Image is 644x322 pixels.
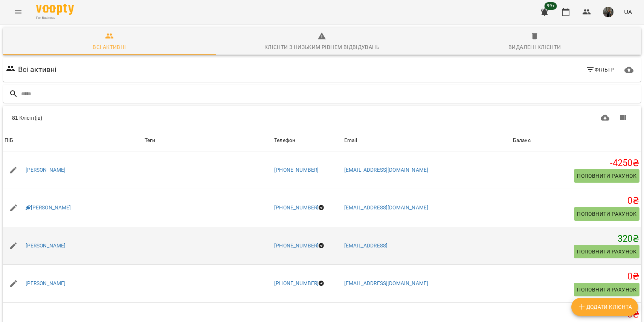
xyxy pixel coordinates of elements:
[274,136,341,145] span: Телефон
[26,166,66,174] a: [PERSON_NAME]
[9,3,27,21] button: Menu
[12,114,319,122] div: 81 Клієнт(ів)
[586,65,614,74] span: Фільтр
[26,242,66,250] a: [PERSON_NAME]
[145,136,271,145] div: Теги
[5,136,13,145] div: Sort
[577,209,636,218] span: Поповнити рахунок
[621,5,635,19] button: UA
[274,280,319,286] a: [PHONE_NUMBER]
[596,109,614,127] button: Завантажити CSV
[344,243,388,249] a: [EMAIL_ADDRESS]
[574,245,639,258] button: Поповнити рахунок
[5,136,142,145] span: ПІБ
[344,136,510,145] span: Email
[274,136,295,145] div: Sort
[513,136,531,145] div: Sort
[577,247,636,256] span: Поповнити рахунок
[3,106,641,130] div: Table Toolbar
[274,136,295,145] div: Телефон
[574,283,639,296] button: Поповнити рахунок
[577,285,636,294] span: Поповнити рахунок
[36,15,74,20] span: For Business
[274,167,319,173] a: [PHONE_NUMBER]
[274,204,319,211] a: [PHONE_NUMBER]
[513,195,639,207] h5: 0 ₴
[36,4,74,15] img: Voopty Logo
[513,157,639,169] h5: -4250 ₴
[513,136,531,145] div: Баланс
[577,302,632,311] span: Додати клієнта
[603,7,613,17] img: 331913643cd58b990721623a0d187df0.png
[5,136,13,145] div: ПІБ
[93,43,126,52] div: Всі активні
[508,43,561,52] div: Видалені клієнти
[344,136,357,145] div: Email
[274,243,319,249] a: [PHONE_NUMBER]
[545,2,557,10] span: 99+
[574,207,639,221] button: Поповнити рахунок
[624,8,632,16] span: UA
[344,167,428,173] a: [EMAIL_ADDRESS][DOMAIN_NAME]
[513,136,639,145] span: Баланс
[344,280,428,286] a: [EMAIL_ADDRESS][DOMAIN_NAME]
[513,271,639,282] h5: 0 ₴
[577,171,636,180] span: Поповнити рахунок
[513,233,639,245] h5: 320 ₴
[513,309,639,320] h5: 0 ₴
[574,169,639,183] button: Поповнити рахунок
[344,136,357,145] div: Sort
[26,204,71,212] a: [PERSON_NAME]
[26,280,66,287] a: [PERSON_NAME]
[264,43,380,52] div: Клієнти з низьким рівнем відвідувань
[344,204,428,211] a: [EMAIL_ADDRESS][DOMAIN_NAME]
[18,64,57,75] h6: Всі активні
[614,109,632,127] button: Показати колонки
[583,63,617,76] button: Фільтр
[571,298,638,316] button: Додати клієнта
